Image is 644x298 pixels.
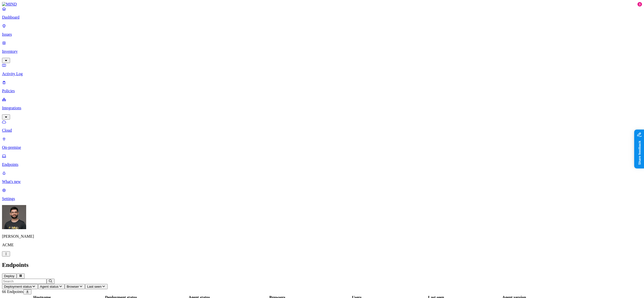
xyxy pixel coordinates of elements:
p: Endpoints [2,162,642,167]
a: Policies [2,80,642,93]
a: Endpoints [2,154,642,167]
span: Agent status [40,285,59,288]
button: Deploy [2,273,17,279]
span: Last seen [87,285,102,288]
img: Guy Gofman [2,205,26,229]
p: Policies [2,89,642,93]
p: On-premise [2,145,642,150]
p: Issues [2,32,642,37]
p: Integrations [2,106,642,110]
span: 66 Endpoints [2,289,23,294]
img: MIND [2,2,17,7]
div: 3 [637,2,642,7]
a: Activity Log [2,63,642,76]
p: Cloud [2,128,642,133]
p: Inventory [2,49,642,54]
a: Issues [2,24,642,37]
a: Dashboard [2,7,642,20]
span: Browser [67,285,79,288]
a: What's new [2,171,642,184]
h2: Endpoints [2,262,642,268]
a: Settings [2,188,642,201]
p: What's new [2,179,642,184]
span: Deployment status [4,285,32,288]
a: Integrations [2,97,642,119]
input: Search [2,279,47,284]
a: On-premise [2,137,642,150]
p: [PERSON_NAME] [2,234,642,239]
p: Activity Log [2,72,642,76]
a: Inventory [2,41,642,62]
p: Settings [2,196,642,201]
p: ACME [2,243,642,247]
a: Cloud [2,120,642,133]
a: MIND [2,2,642,7]
p: Dashboard [2,15,642,20]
